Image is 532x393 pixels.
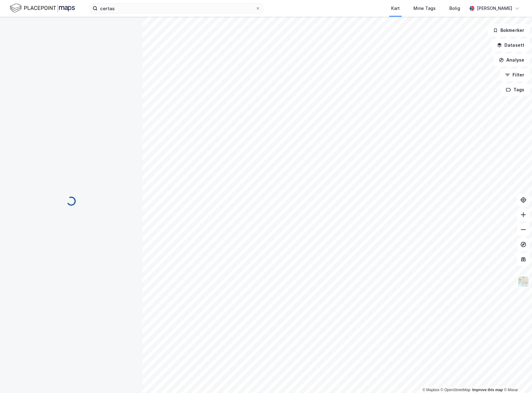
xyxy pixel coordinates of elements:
div: [PERSON_NAME] [477,5,512,12]
button: Tags [501,84,530,96]
input: Søk på adresse, matrikkel, gårdeiere, leietakere eller personer [98,4,255,13]
a: Improve this map [472,388,503,392]
button: Datasett [492,39,530,51]
button: Bokmerker [488,24,530,37]
div: Bolig [449,5,460,12]
div: Kontrollprogram for chat [501,363,532,393]
button: Filter [500,69,530,81]
a: OpenStreetMap [441,388,471,392]
div: Mine Tags [413,5,436,12]
div: Kart [391,5,400,12]
a: Mapbox [422,388,439,392]
button: Analyse [494,54,530,66]
img: Z [517,276,529,287]
img: logo.f888ab2527a4732fd821a326f86c7f29.svg [10,3,75,14]
iframe: Chat Widget [501,363,532,393]
img: spinner.a6d8c91a73a9ac5275cf975e30b51cfb.svg [66,196,76,206]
